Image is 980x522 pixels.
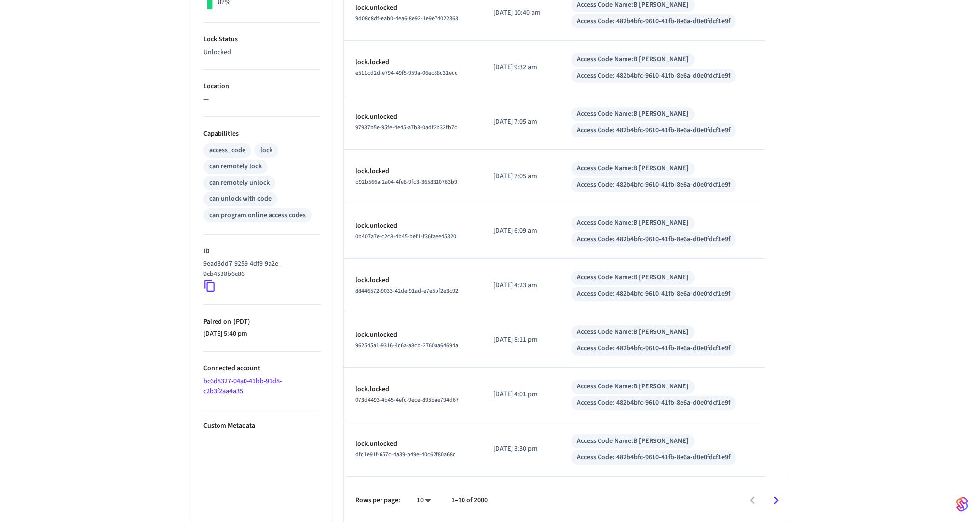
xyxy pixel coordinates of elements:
p: lock.locked [355,275,470,286]
div: Access Code Name: B [PERSON_NAME] [577,436,689,446]
p: [DATE] 4:23 am [493,280,547,291]
div: Access Code: 482b4bfc-9610-41fb-8e6a-d0e0fdcf1e9f [577,289,730,299]
span: b92b566a-2a04-4fe8-9fc3-3658310763b9 [355,178,457,186]
div: Access Code: 482b4bfc-9610-41fb-8e6a-d0e0fdcf1e9f [577,125,730,136]
span: 97937b5e-95fe-4e45-a7b3-0adf2b32fb7c [355,123,457,132]
p: Capabilities [203,129,320,139]
p: [DATE] 7:05 am [493,117,547,127]
p: [DATE] 8:11 pm [493,335,547,345]
div: Access Code: 482b4bfc-9610-41fb-8e6a-d0e0fdcf1e9f [577,16,730,27]
p: lock.locked [355,166,470,177]
div: Access Code: 482b4bfc-9610-41fb-8e6a-d0e0fdcf1e9f [577,180,730,190]
div: can remotely unlock [209,178,270,188]
p: lock.unlocked [355,330,470,340]
p: lock.unlocked [355,3,470,13]
p: [DATE] 9:32 am [493,62,547,73]
p: 1–10 of 2000 [451,495,488,506]
div: access_code [209,145,245,156]
p: Location [203,82,320,92]
p: lock.unlocked [355,112,470,122]
p: lock.locked [355,57,470,68]
div: Access Code: 482b4bfc-9610-41fb-8e6a-d0e0fdcf1e9f [577,234,730,245]
div: Access Code: 482b4bfc-9610-41fb-8e6a-d0e0fdcf1e9f [577,343,730,354]
p: Unlocked [203,47,320,57]
span: ( PDT ) [231,317,250,327]
div: 10 [412,494,436,508]
p: Paired on [203,317,320,327]
p: [DATE] 4:01 pm [493,389,547,400]
p: [DATE] 3:30 pm [493,444,547,454]
span: e511cd2d-e794-49f5-959a-06ec88c31ecc [355,69,458,77]
div: Access Code: 482b4bfc-9610-41fb-8e6a-d0e0fdcf1e9f [577,398,730,408]
span: 962545a1-9316-4c6a-a8cb-2760aa64694a [355,341,458,350]
span: dfc1e91f-657c-4a39-b49e-40c62f80a68c [355,450,456,459]
div: Access Code Name: B [PERSON_NAME] [577,55,689,65]
div: lock [260,145,272,156]
p: 9ead3dd7-9259-4df9-9a2e-9cb4538b6c86 [203,259,316,279]
p: [DATE] 6:09 am [493,226,547,236]
div: Access Code Name: B [PERSON_NAME] [577,109,689,119]
a: bc6d8327-04a0-41bb-91d8-c2b3f2aa4a35 [203,376,282,396]
div: Access Code Name: B [PERSON_NAME] [577,382,689,392]
div: Access Code: 482b4bfc-9610-41fb-8e6a-d0e0fdcf1e9f [577,452,730,463]
p: Lock Status [203,34,320,45]
span: 0b407a7e-c2c8-4b45-bef1-f36faee45320 [355,232,456,241]
div: Access Code Name: B [PERSON_NAME] [577,218,689,228]
div: Access Code Name: B [PERSON_NAME] [577,273,689,283]
img: SeamLogoGradient.69752ec5.svg [956,496,968,512]
p: lock.unlocked [355,221,470,231]
p: [DATE] 5:40 pm [203,329,320,339]
span: 88446572-9033-42de-91ad-e7e5bf2e3c92 [355,287,458,295]
div: Access Code Name: B [PERSON_NAME] [577,164,689,174]
button: Go to next page [764,489,788,512]
span: 9d08c8df-eab0-4ea6-8e92-1e9e74022363 [355,14,458,23]
p: ID [203,247,320,257]
div: can unlock with code [209,194,272,204]
p: Rows per page: [355,495,400,506]
p: Custom Metadata [203,421,320,431]
p: lock.locked [355,385,470,395]
div: can remotely lock [209,162,262,172]
p: Connected account [203,363,320,374]
div: can program online access codes [209,210,306,220]
p: — [203,94,320,105]
p: lock.unlocked [355,439,470,449]
p: [DATE] 7:05 am [493,171,547,182]
div: Access Code Name: B [PERSON_NAME] [577,327,689,337]
p: [DATE] 10:40 am [493,8,547,18]
span: 073d4493-4b45-4efc-9ece-895bae794d67 [355,396,459,404]
div: Access Code: 482b4bfc-9610-41fb-8e6a-d0e0fdcf1e9f [577,71,730,81]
